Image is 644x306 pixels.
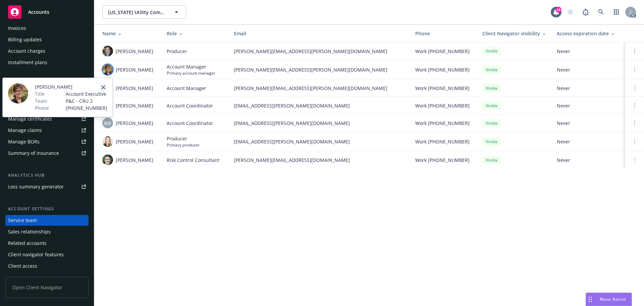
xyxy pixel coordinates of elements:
[415,138,470,145] span: Work [PHONE_NUMBER]
[5,277,89,298] span: Open Client Navigator
[167,157,219,164] span: Risk Control Consultant
[167,30,223,37] div: Role
[8,238,47,249] div: Related accounts
[8,226,51,237] div: Sales relationships
[99,83,107,91] a: close
[579,5,592,19] a: Report a Bug
[610,5,623,19] a: Switch app
[104,120,111,127] span: KO
[66,90,107,97] span: Account Executive
[102,30,156,37] div: Name
[234,138,405,145] span: [EMAIL_ADDRESS][PERSON_NAME][DOMAIN_NAME]
[482,47,501,55] div: Visible
[234,120,405,127] span: [EMAIL_ADDRESS][PERSON_NAME][DOMAIN_NAME]
[8,249,64,260] div: Client navigator features
[234,157,405,164] span: [PERSON_NAME][EMAIL_ADDRESS][DOMAIN_NAME]
[5,46,89,56] a: Account charges
[8,148,59,159] div: Summary of insurance
[116,48,153,55] span: [PERSON_NAME]
[5,34,89,45] a: Billing updates
[35,83,107,90] span: [PERSON_NAME]
[600,296,626,302] span: Nova Assist
[102,155,113,165] img: photo
[234,102,405,109] span: [EMAIL_ADDRESS][PERSON_NAME][DOMAIN_NAME]
[116,138,153,145] span: [PERSON_NAME]
[557,157,620,164] span: Never
[66,97,107,104] span: P&C - CRU 2
[167,70,215,76] span: Primary account manager
[102,5,186,19] button: [US_STATE] Utility Company
[167,85,206,92] span: Account Manager
[5,125,89,136] a: Manage claims
[66,104,107,112] span: [PHONE_NUMBER]
[8,215,37,226] div: Service team
[35,90,45,97] span: Title
[5,238,89,249] a: Related accounts
[234,48,405,55] span: [PERSON_NAME][EMAIL_ADDRESS][PERSON_NAME][DOMAIN_NAME]
[102,64,113,75] img: photo
[234,30,405,37] div: Email
[482,65,501,74] div: Visible
[234,66,405,73] span: [PERSON_NAME][EMAIL_ADDRESS][PERSON_NAME][DOMAIN_NAME]
[557,102,620,109] span: Never
[5,181,89,192] a: Loss summary generator
[415,120,470,127] span: Work [PHONE_NUMBER]
[8,114,52,124] div: Manage certificates
[116,85,153,92] span: [PERSON_NAME]
[35,104,49,112] span: Phone
[116,120,153,127] span: [PERSON_NAME]
[557,85,620,92] span: Never
[167,102,213,109] span: Account Coordinator
[5,23,89,34] a: Invoices
[28,9,49,15] span: Accounts
[5,172,89,179] div: Analytics hub
[102,136,113,147] img: photo
[167,63,215,70] span: Account Manager
[167,120,213,127] span: Account Coordinator
[8,125,42,136] div: Manage claims
[234,85,405,92] span: [PERSON_NAME][EMAIL_ADDRESS][PERSON_NAME][DOMAIN_NAME]
[563,5,577,19] a: Start snowing
[8,57,47,68] div: Installment plans
[415,85,470,92] span: Work [PHONE_NUMBER]
[557,30,620,37] div: Access expiration date
[415,66,470,73] span: Work [PHONE_NUMBER]
[8,261,37,271] div: Client access
[102,46,113,56] img: photo
[116,66,153,73] span: [PERSON_NAME]
[482,84,501,92] div: Visible
[5,226,89,237] a: Sales relationships
[482,137,501,146] div: Visible
[8,83,28,103] img: employee photo
[8,181,64,192] div: Loss summary generator
[35,97,47,104] span: Team
[557,48,620,55] span: Never
[8,46,45,56] div: Account charges
[116,102,153,109] span: [PERSON_NAME]
[5,148,89,159] a: Summary of insurance
[415,30,472,37] div: Phone
[482,30,546,37] div: Client Navigator visibility
[415,102,470,109] span: Work [PHONE_NUMBER]
[8,23,26,34] div: Invoices
[557,66,620,73] span: Never
[5,114,89,124] a: Manage certificates
[482,156,501,164] div: Visible
[116,157,153,164] span: [PERSON_NAME]
[5,261,89,271] a: Client access
[555,7,561,13] div: 14
[5,249,89,260] a: Client navigator features
[482,119,501,127] div: Visible
[5,57,89,68] a: Installment plans
[167,135,200,142] span: Producer
[5,206,89,212] div: Account settings
[557,120,620,127] span: Never
[586,293,594,306] div: Drag to move
[5,215,89,226] a: Service team
[415,157,470,164] span: Work [PHONE_NUMBER]
[5,136,89,147] a: Manage BORs
[108,9,166,16] span: [US_STATE] Utility Company
[8,136,40,147] div: Manage BORs
[167,48,187,55] span: Producer
[557,138,620,145] span: Never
